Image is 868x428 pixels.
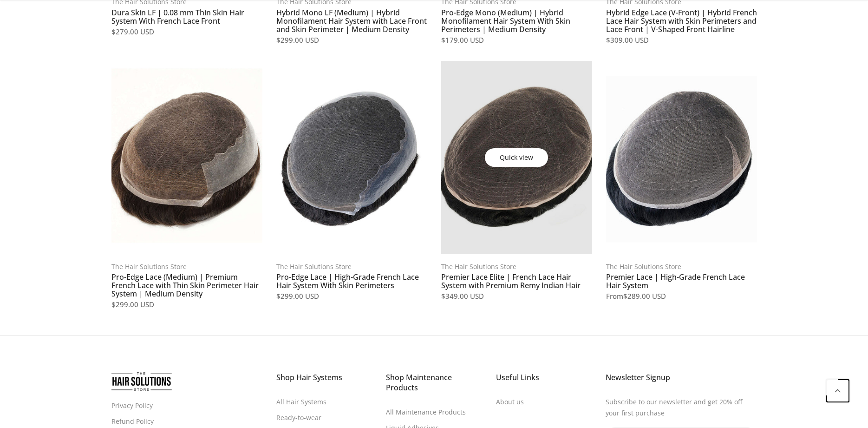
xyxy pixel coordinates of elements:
[441,7,570,34] a: Pro-Edge Mono (Medium) | Hybrid Monofilament Hair System With Skin Perimeters | Medium Density
[386,408,466,416] a: All Maintenance Products
[441,290,592,303] div: $349.00 USD
[606,34,757,46] div: $309.00 USD
[386,372,482,393] h3: Shop Maintenance Products
[492,148,541,167] span: Quick view
[111,299,262,311] div: $299.00 USD
[496,397,524,406] a: About us
[606,290,757,303] div: $289.00 USD
[111,417,154,426] a: Refund Policy
[606,262,681,271] a: The Hair Solutions Store
[606,396,757,419] p: Subscribe to our newsletter and get 20% off your first purchase
[606,372,757,382] h3: Newsletter Signup
[111,272,259,299] a: Pro-Edge Lace (Medium) | Premium French Lace with Thin Skin Perimeter Hair System | Medium Density
[276,372,372,382] h3: Shop Hair Systems
[276,397,326,406] a: All Hair Systems
[111,7,244,26] a: Dura Skin LF | 0.08 mm Thin Skin Hair System With French Lace Front
[606,291,623,301] span: From
[606,272,745,290] a: Premier Lace | High-Grade French Lace Hair System
[826,379,849,402] a: Back to the top
[276,34,427,46] div: $299.00 USD
[276,413,321,422] a: Ready-to-wear
[276,272,419,290] a: Pro-Edge Lace | High-Grade French Lace Hair System With Skin Perimeters
[441,34,592,46] div: $179.00 USD
[606,7,757,34] a: Hybrid Edge Lace (V-Front) | Hybrid French Lace Hair System with Skin Perimeters and Lace Front |...
[276,290,427,303] div: $299.00 USD
[276,262,352,271] a: The Hair Solutions Store
[276,7,427,34] a: Hybrid Mono LF (Medium) | Hybrid Monofilament Hair System with Lace Front and Skin Perimeter | Me...
[111,26,262,38] div: $279.00 USD
[111,262,187,271] a: The Hair Solutions Store
[111,401,153,410] a: Privacy Policy
[441,272,581,290] a: Premier Lace Elite | French Lace Hair System with Premium Remy Indian Hair
[441,262,516,271] a: The Hair Solutions Store
[485,148,548,167] a: Quick view
[496,372,592,382] h3: Useful Links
